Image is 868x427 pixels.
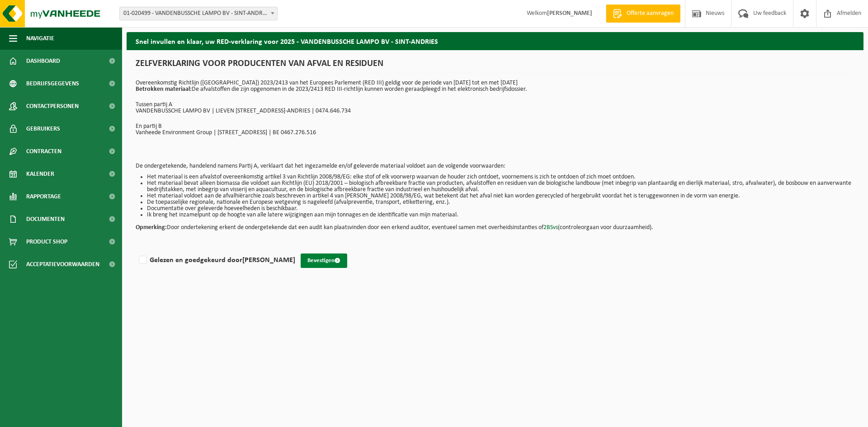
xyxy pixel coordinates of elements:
strong: Betrokken materiaal: [136,86,192,93]
h2: Snel invullen en klaar, uw RED-verklaring voor 2025 - VANDENBUSSCHE LAMPO BV - SINT-ANDRIES [127,32,863,50]
p: Overeenkomstig Richtlijn ([GEOGRAPHIC_DATA]) 2023/2413 van het Europees Parlement (RED III) geldi... [136,80,854,93]
span: Bedrijfsgegevens [26,72,79,95]
span: Documenten [26,208,65,230]
a: 2BSvs [543,224,558,231]
strong: [PERSON_NAME] [242,257,295,264]
button: Bevestigen [301,253,347,268]
li: Het materiaal bevat alleen biomassa die voldoet aan Richtlijn (EU) 2018/2001 – biologisch afbreek... [147,180,854,193]
h1: ZELFVERKLARING VOOR PRODUCENTEN VAN AFVAL EN RESIDUEN [136,59,854,73]
p: En partij B [136,123,854,130]
span: Navigatie [26,27,54,50]
p: Vanheede Environment Group | [STREET_ADDRESS] | BE 0467.276.516 [136,130,854,136]
span: Gebruikers [26,117,60,140]
span: Rapportage [26,185,61,208]
p: De ondergetekende, handelend namens Partij A, verklaart dat het ingezamelde en/of geleverde mater... [136,163,854,169]
span: Contactpersonen [26,95,79,117]
li: Documentatie over geleverde hoeveelheden is beschikbaar. [147,206,854,212]
span: Offerte aanvragen [624,9,676,18]
span: Dashboard [26,50,60,72]
strong: [PERSON_NAME] [547,10,592,17]
span: Kalender [26,163,54,185]
span: Acceptatievoorwaarden [26,253,99,276]
p: VANDENBUSSCHE LAMPO BV | LIEVEN [STREET_ADDRESS]-ANDRIES | 0474.646.734 [136,108,854,114]
li: Het materiaal is een afvalstof overeenkomstig artikel 3 van Richtlijn 2008/98/EG: elke stof of el... [147,174,854,180]
span: Contracten [26,140,61,163]
li: Ik breng het inzamelpunt op de hoogte van alle latere wijzigingen aan mijn tonnages en de identif... [147,212,854,218]
label: Gelezen en goedgekeurd door [137,253,295,267]
li: Het materiaal voldoet aan de afvalhiërarchie zoals beschreven in artikel 4 van [PERSON_NAME] 2008... [147,193,854,199]
p: Tussen partij A [136,102,854,108]
span: 01-020499 - VANDENBUSSCHE LAMPO BV - SINT-ANDRIES [120,7,277,20]
strong: Opmerking: [136,224,167,231]
li: De toepasselijke regionale, nationale en Europese wetgeving is nageleefd (afvalpreventie, transpo... [147,199,854,206]
span: 01-020499 - VANDENBUSSCHE LAMPO BV - SINT-ANDRIES [119,7,278,20]
a: Offerte aanvragen [606,5,680,23]
p: Door ondertekening erkent de ondergetekende dat een audit kan plaatsvinden door een erkend audito... [136,218,854,231]
span: Product Shop [26,230,67,253]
